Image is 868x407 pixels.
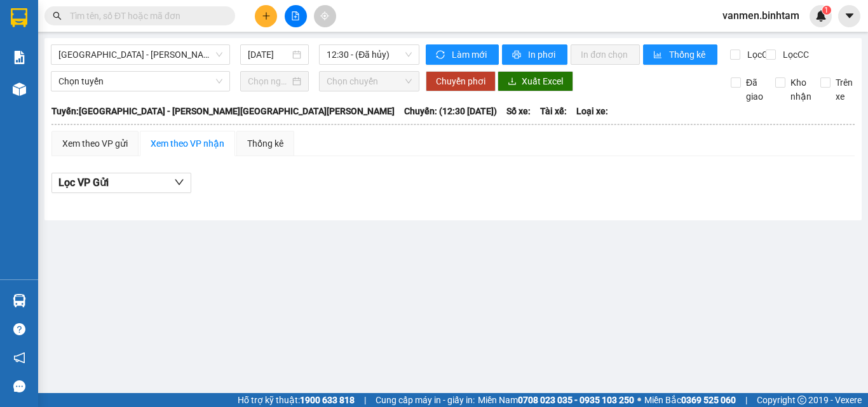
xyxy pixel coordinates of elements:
[151,137,224,150] div: Xem theo VP nhận
[506,104,531,118] span: Số xe:
[571,44,640,65] button: In đơn chọn
[13,83,26,96] img: warehouse-icon
[327,72,412,91] span: Chọn chuyến
[436,50,447,60] span: sync
[518,395,634,405] strong: 0708 023 035 - 0935 103 250
[58,175,109,190] span: Lọc VP Gửi
[45,58,178,83] span: VP Tân Bình ĐT:
[238,393,355,407] span: Hỗ trợ kỹ thuật:
[426,71,496,91] button: Chuyển phơi
[478,393,634,407] span: Miền Nam
[452,48,489,62] span: Làm mới
[174,177,184,187] span: down
[285,5,307,27] button: file-add
[53,11,62,20] span: search
[669,48,707,62] span: Thống kê
[11,8,27,27] img: logo-vxr
[502,44,567,65] button: printerIn phơi
[255,5,277,27] button: plus
[404,104,497,118] span: Chuyến: (12:30 [DATE])
[314,5,336,27] button: aim
[712,8,810,23] span: vanmen.binhtam
[824,6,829,15] span: 1
[51,173,191,193] button: Lọc VP Gửi
[741,76,768,103] span: Đã giao
[637,397,641,403] span: ⚪️
[745,393,747,407] span: |
[13,51,26,64] img: solution-icon
[797,396,806,404] span: copyright
[247,137,283,150] div: Thống kê
[45,21,172,57] strong: CÔNG TY CP BÌNH TÂM
[831,76,858,103] span: Trên xe
[653,50,664,60] span: bar-chart
[291,11,300,20] span: file-add
[262,11,271,20] span: plus
[300,395,355,405] strong: 1900 633 818
[576,104,608,118] span: Loại xe:
[528,48,557,62] span: In phơi
[51,106,395,116] b: Tuyến: [GEOGRAPHIC_DATA] - [PERSON_NAME][GEOGRAPHIC_DATA][PERSON_NAME]
[62,137,128,150] div: Xem theo VP gửi
[5,90,121,102] span: Gửi:
[364,393,366,407] span: |
[822,6,831,15] sup: 1
[426,44,499,65] button: syncLàm mới
[681,395,736,405] strong: 0369 525 060
[498,71,573,91] button: downloadXuất Excel
[45,58,178,83] span: 085 88 555 88
[13,294,26,307] img: warehouse-icon
[58,72,222,91] span: Chọn tuyến
[70,9,220,23] input: Tìm tên, số ĐT hoặc mã đơn
[13,380,25,392] span: message
[838,5,860,27] button: caret-down
[815,10,827,22] img: icon-new-feature
[844,10,855,22] span: caret-down
[320,11,329,20] span: aim
[248,74,290,88] input: Chọn ngày
[742,48,775,62] span: Lọc CR
[376,393,475,407] span: Cung cấp máy in - giấy in:
[778,48,811,62] span: Lọc CC
[327,45,412,64] span: 12:30 - (Đã hủy)
[58,45,222,64] span: Hà Nội - Quảng Ngãi
[644,393,736,407] span: Miền Bắc
[512,50,523,60] span: printer
[248,48,290,62] input: 14/08/2025
[643,44,717,65] button: bar-chartThống kê
[785,76,817,103] span: Kho nhận
[540,104,567,118] span: Tài xế:
[24,90,121,102] span: VP [PERSON_NAME] -
[13,352,25,364] span: notification
[13,323,25,335] span: question-circle
[5,23,43,81] img: logo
